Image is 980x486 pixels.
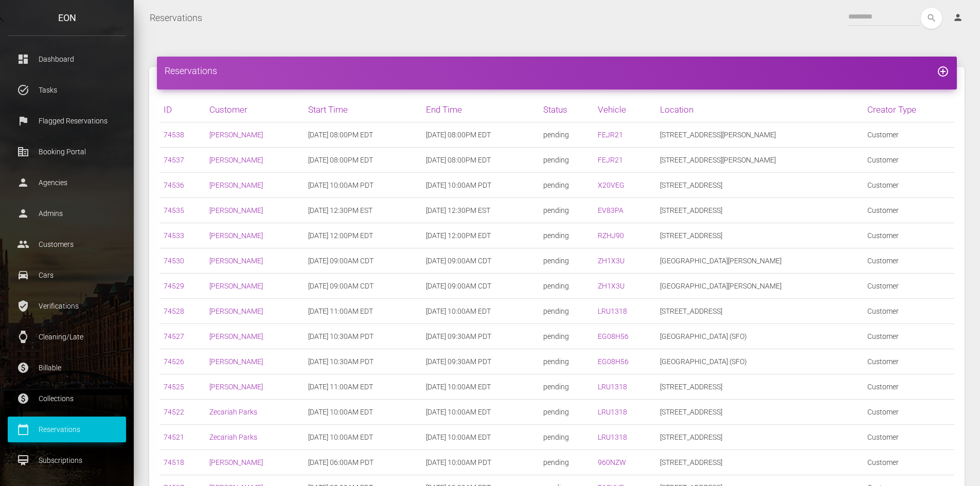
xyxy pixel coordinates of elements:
td: Customer [863,223,954,248]
a: [PERSON_NAME] [209,357,263,366]
a: EG08H56 [598,357,629,366]
p: Tasks [15,82,118,98]
td: pending [539,173,593,198]
a: 74538 [164,131,184,139]
a: ZH1X3U [598,282,625,290]
i: person [953,12,963,23]
td: [DATE] 09:30AM PDT [422,324,539,349]
th: Vehicle [594,97,656,122]
td: [DATE] 10:30AM PDT [304,349,421,374]
td: pending [539,248,593,274]
a: person [945,8,972,28]
td: Customer [863,450,954,475]
p: Agencies [15,175,118,190]
a: watch Cleaning/Late [8,324,126,350]
a: calendar_today Reservations [8,417,126,442]
td: pending [539,223,593,248]
td: [DATE] 10:00AM PDT [304,173,421,198]
button: search [921,8,942,29]
td: pending [539,450,593,475]
a: 74537 [164,156,184,164]
a: 74530 [164,257,184,265]
a: 74527 [164,332,184,340]
td: Customer [863,349,954,374]
a: Zecariah Parks [209,433,257,441]
a: [PERSON_NAME] [209,206,263,214]
td: [DATE] 10:00AM EDT [304,400,421,425]
td: Customer [863,148,954,173]
td: [STREET_ADDRESS] [656,198,863,223]
td: pending [539,274,593,299]
a: card_membership Subscriptions [8,447,126,473]
td: Customer [863,198,954,223]
td: [STREET_ADDRESS] [656,450,863,475]
td: [DATE] 10:00AM EDT [422,425,539,450]
th: Start Time [304,97,421,122]
td: [DATE] 12:00PM EDT [422,223,539,248]
a: verified_user Verifications [8,293,126,319]
td: [STREET_ADDRESS] [656,425,863,450]
a: paid Collections [8,386,126,411]
td: [DATE] 09:00AM CDT [304,248,421,274]
p: Admins [15,206,118,221]
p: Cars [15,267,118,283]
td: [DATE] 10:00AM PDT [422,450,539,475]
a: LRU1318 [598,307,627,315]
td: pending [539,425,593,450]
a: FEJR21 [598,156,623,164]
td: [DATE] 11:00AM EDT [304,374,421,400]
td: [DATE] 10:00AM EDT [304,425,421,450]
td: [DATE] 10:00AM EDT [422,299,539,324]
td: [DATE] 11:00AM EDT [304,299,421,324]
a: [PERSON_NAME] [209,231,263,240]
p: Verifications [15,298,118,314]
td: pending [539,324,593,349]
th: End Time [422,97,539,122]
p: Cleaning/Late [15,329,118,345]
a: 74521 [164,433,184,441]
td: Customer [863,374,954,400]
td: [STREET_ADDRESS] [656,374,863,400]
td: [DATE] 12:30PM EST [304,198,421,223]
p: Collections [15,391,118,406]
a: [PERSON_NAME] [209,332,263,340]
td: pending [539,198,593,223]
p: Billable [15,360,118,375]
a: 74528 [164,307,184,315]
a: paid Billable [8,355,126,381]
a: [PERSON_NAME] [209,307,263,315]
a: FEJR21 [598,131,623,139]
td: pending [539,148,593,173]
a: LRU1318 [598,383,627,391]
h4: Reservations [165,64,949,77]
td: [DATE] 10:00AM EDT [422,374,539,400]
td: pending [539,122,593,148]
td: [DATE] 06:00AM PDT [304,450,421,475]
td: [DATE] 09:00AM CDT [422,248,539,274]
td: [GEOGRAPHIC_DATA] (SFO) [656,324,863,349]
td: [DATE] 08:00PM EDT [422,122,539,148]
td: pending [539,299,593,324]
a: [PERSON_NAME] [209,383,263,391]
td: Customer [863,173,954,198]
a: 74535 [164,206,184,214]
p: Dashboard [15,51,118,67]
a: [PERSON_NAME] [209,257,263,265]
a: EG08H56 [598,332,629,340]
a: [PERSON_NAME] [209,181,263,189]
td: Customer [863,425,954,450]
a: Reservations [150,5,202,31]
a: person Agencies [8,170,126,195]
td: Customer [863,248,954,274]
a: corporate_fare Booking Portal [8,139,126,165]
th: Customer [205,97,304,122]
p: Booking Portal [15,144,118,159]
a: 74525 [164,383,184,391]
td: [STREET_ADDRESS][PERSON_NAME] [656,122,863,148]
td: Customer [863,299,954,324]
a: RZHJ90 [598,231,624,240]
a: 74522 [164,408,184,416]
p: Customers [15,237,118,252]
a: 74536 [164,181,184,189]
a: [PERSON_NAME] [209,458,263,466]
